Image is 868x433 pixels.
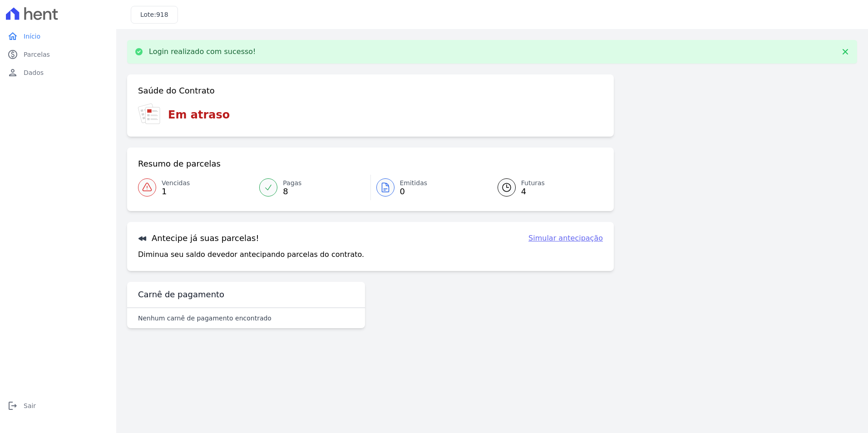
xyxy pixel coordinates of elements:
[168,107,230,123] h3: Em atraso
[254,175,370,200] a: Pagas 8
[138,233,259,244] h3: Antecipe já suas parcelas!
[283,188,301,195] span: 8
[138,314,271,323] p: Nenhum carnê de pagamento encontrado
[138,249,364,260] p: Diminua seu saldo devedor antecipando parcelas do contrato.
[487,175,603,200] a: Futuras 4
[138,158,221,169] h3: Resumo de parcelas
[4,64,113,82] a: personDados
[149,47,256,56] p: Login realizado com sucesso!
[138,289,224,300] h3: Carnê de pagamento
[4,397,113,415] a: logoutSair
[138,175,254,200] a: Vencidas 1
[283,178,301,188] span: Pagas
[162,188,190,195] span: 1
[7,67,18,78] i: person
[24,68,44,77] span: Dados
[24,32,40,41] span: Início
[138,85,215,96] h3: Saúde do Contrato
[7,400,18,411] i: logout
[521,178,545,188] span: Futuras
[4,27,113,45] a: homeInício
[371,175,487,200] a: Emitidas 0
[7,49,18,60] i: paid
[140,10,168,20] h3: Lote:
[521,188,545,195] span: 4
[528,233,603,244] a: Simular antecipação
[162,178,190,188] span: Vencidas
[4,45,113,64] a: paidParcelas
[7,31,18,42] i: home
[400,188,428,195] span: 0
[24,401,36,410] span: Sair
[156,11,168,18] span: 918
[400,178,428,188] span: Emitidas
[24,50,50,59] span: Parcelas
